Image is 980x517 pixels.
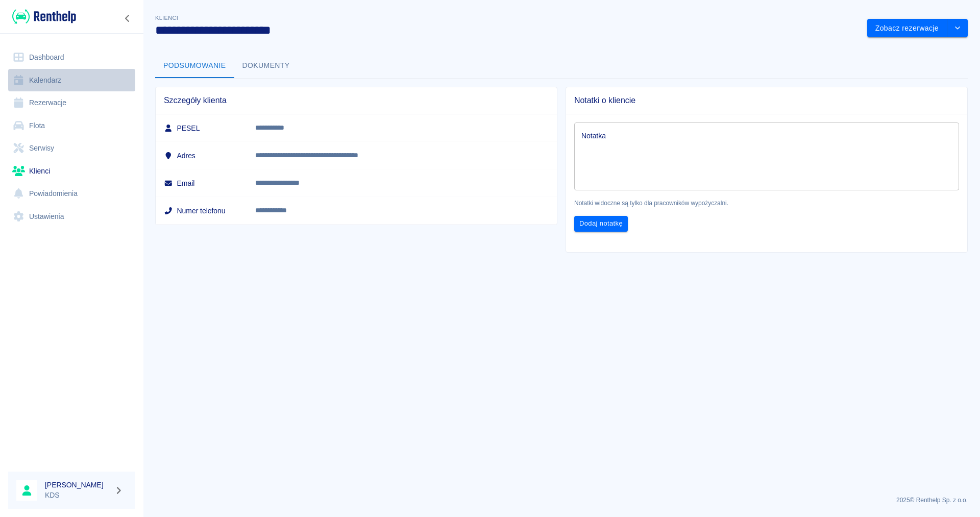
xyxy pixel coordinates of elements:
a: Renthelp logo [8,8,76,25]
button: Dokumenty [234,54,298,78]
button: drop-down [947,19,968,38]
a: Kalendarz [8,69,135,92]
p: KDS [45,490,110,501]
a: Flota [8,114,135,137]
h6: Email [164,178,239,188]
button: Zwiń nawigację [120,12,135,25]
a: Rezerwacje [8,91,135,114]
button: Dodaj notatkę [574,216,628,232]
button: Podsumowanie [155,54,234,78]
a: Powiadomienia [8,182,135,205]
h6: [PERSON_NAME] [45,480,110,490]
h6: Numer telefonu [164,206,239,216]
a: Ustawienia [8,205,135,228]
button: Zobacz rezerwacje [867,19,947,38]
p: Notatki widoczne są tylko dla pracowników wypożyczalni. [574,199,959,208]
span: Szczegóły klienta [164,95,549,106]
h6: Adres [164,151,239,161]
span: Notatki o kliencie [574,95,959,106]
a: Klienci [8,160,135,183]
h6: PESEL [164,123,239,133]
a: Dashboard [8,46,135,69]
img: Renthelp logo [12,8,76,25]
p: 2025 © Renthelp Sp. z o.o. [155,496,968,505]
a: Serwisy [8,137,135,160]
span: Klienci [155,15,178,21]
